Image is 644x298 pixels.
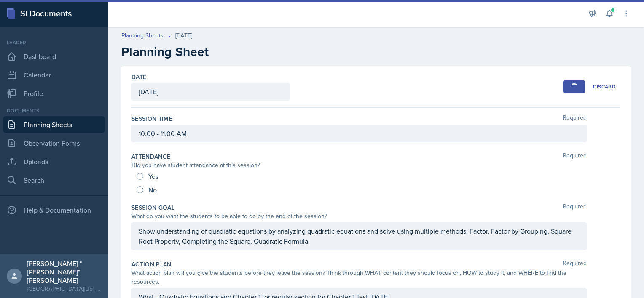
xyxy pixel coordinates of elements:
div: [DATE] [175,31,192,40]
a: Planning Sheets [121,31,164,40]
label: Action Plan [131,260,172,269]
h2: Planning Sheet [121,44,631,59]
span: Yes [148,172,158,181]
a: Observation Forms [3,135,105,152]
span: Required [563,152,587,161]
span: Required [563,114,587,123]
div: [PERSON_NAME] "[PERSON_NAME]" [PERSON_NAME] [27,259,101,285]
a: Planning Sheets [3,116,105,133]
a: Search [3,172,105,189]
div: Documents [3,107,105,114]
div: Help & Documentation [3,202,105,218]
span: Required [563,260,587,269]
span: Required [563,203,587,212]
p: 10:00 - 11:00 AM [139,128,580,138]
a: Uploads [3,153,105,170]
div: [GEOGRAPHIC_DATA][US_STATE] in [GEOGRAPHIC_DATA] [27,285,101,293]
p: Show understanding of quadratic equations by analyzing quadratic equations and solve using multip... [139,226,580,246]
label: Session Goal [131,203,174,212]
div: Did you have student attendance at this session? [131,161,587,170]
div: Leader [3,39,105,46]
div: What action plan will you give the students before they leave the session? Think through WHAT con... [131,269,587,286]
label: Date [131,73,146,81]
div: What do you want the students to be able to do by the end of the session? [131,212,587,221]
button: Discard [588,80,620,93]
label: Session Time [131,114,172,123]
div: Discard [593,83,616,90]
a: Profile [3,85,105,102]
a: Dashboard [3,48,105,65]
a: Calendar [3,67,105,83]
span: No [148,186,157,194]
label: Attendance [131,152,171,161]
